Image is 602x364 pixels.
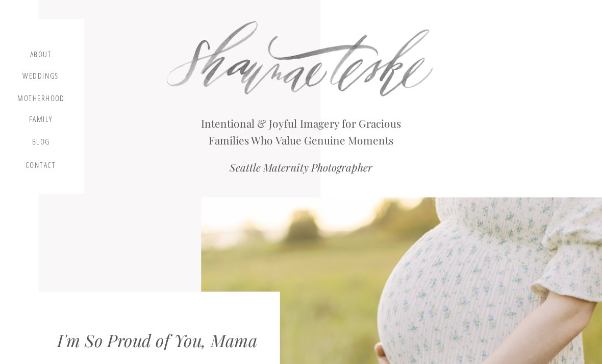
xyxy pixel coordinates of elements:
[190,115,413,144] h2: Intentional & Joyful Imagery for Gracious Families Who Value Genuine Moments
[57,330,259,359] div: I'm So Proud of You, Mama
[21,114,60,128] a: Family
[21,71,60,84] a: Weddings
[230,160,373,175] i: Seattle Maternity Photographer
[23,161,58,175] a: contact
[26,137,56,151] a: blog
[17,93,64,105] a: motherhood
[26,50,56,62] a: about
